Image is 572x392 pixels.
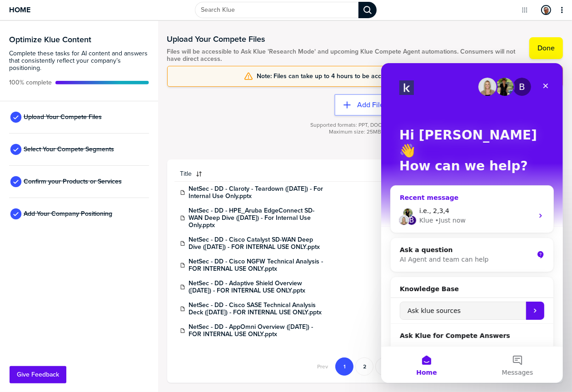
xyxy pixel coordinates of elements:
[312,357,333,376] button: Go to previous page
[541,5,551,15] div: Dan Wohlgemuth
[542,6,550,14] img: 3f52aea00f59351d4b34b17d24a3c45a-sml.png
[189,280,325,294] a: NetSec - DD - Adaptive Shield Overview ([DATE]) - FOR INTERNAL USE ONLY.pptx
[24,178,122,185] span: Confirm your Products or Services
[257,73,486,80] span: Note: Files can take up to 4 hours to be accessible to Ask Klue 'Research Mode'.
[357,100,387,109] label: Add Files
[24,210,112,218] span: Add Your Company Positioning
[9,6,30,14] span: Home
[24,114,102,121] span: Upload Your Compete Files
[167,48,520,63] span: Files will be accessible to Ask Klue 'Research Mode' and upcoming Klue Compete Agent automations....
[10,366,66,383] button: Give Feedback
[195,2,358,18] input: Search Klue
[329,129,401,135] span: Maximum size: 25MB per file.
[311,357,419,376] nav: Pagination Navigation
[9,50,149,72] span: Complete these tasks for AI content and answers that consistently reflect your company’s position...
[189,207,325,229] a: NetSec - DD - HPE_Aruba EdgeConnect SD-WAN Deep Dive ([DATE]) - For Internal Use Only.pptx
[9,35,149,44] h3: Optimize Klue Content
[189,258,325,273] a: NetSec - DD - Cisco NGFW Technical Analysis - FOR INTERNAL USE ONLY.pptx
[520,5,529,15] button: Open Drop
[24,146,114,153] span: Select Your Compete Segments
[167,34,520,45] h1: Upload Your Compete Files
[189,302,325,316] a: NetSec - DD - Cisco SASE Technical Analysis Deck ([DATE]) - FOR INTERNAL USE ONLY.pptx
[358,2,377,18] div: Search Klue
[189,185,325,200] a: NetSec - DD - Claroty - Teardown ([DATE]) - For Internal Use Only.pptx
[540,4,552,16] a: Edit Profile
[189,236,325,251] a: NetSec - DD - Cisco Catalyst SD-WAN Deep Dive ([DATE]) - FOR INTERNAL USE ONLY.pptx
[310,122,420,129] span: Supported formats: PPT, DOC, XLS, PDF, TXT.
[375,357,393,376] button: Go to page 3
[537,44,555,53] label: Done
[381,63,563,383] iframe: Intercom live chat
[180,170,192,178] span: Title
[9,79,52,86] span: Active
[355,357,373,376] button: Go to page 2
[189,323,325,338] a: NetSec - DD - AppOmni Overview ([DATE]) - FOR INTERNAL USE ONLY.pptx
